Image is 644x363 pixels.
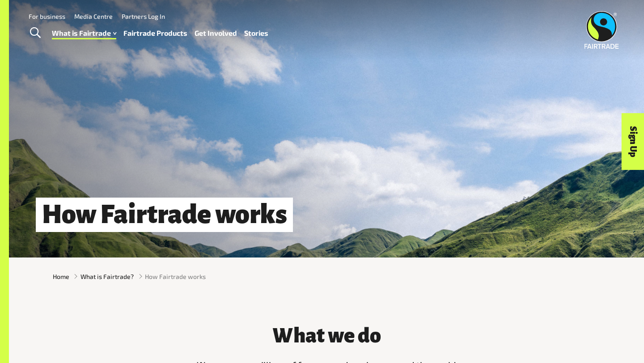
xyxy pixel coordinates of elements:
[52,27,116,40] a: What is Fairtrade
[53,272,69,281] a: Home
[24,22,46,44] a: Toggle Search
[123,27,187,40] a: Fairtrade Products
[80,272,134,281] a: What is Fairtrade?
[122,13,165,20] a: Partners Log In
[145,272,206,281] span: How Fairtrade works
[29,13,65,20] a: For business
[36,198,293,232] h1: How Fairtrade works
[74,13,113,20] a: Media Centre
[195,27,237,40] a: Get Involved
[244,27,268,40] a: Stories
[585,11,619,49] img: Fairtrade Australia New Zealand logo
[192,325,461,347] h3: What we do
